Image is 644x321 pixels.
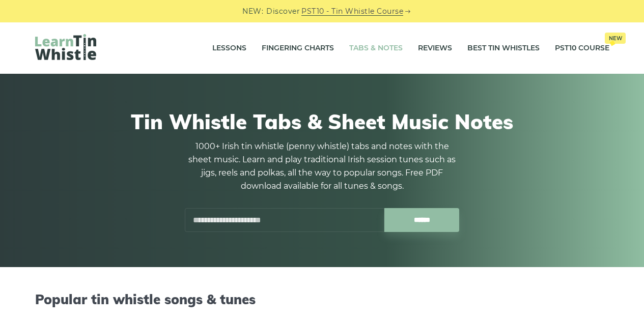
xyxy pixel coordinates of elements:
[262,36,334,61] a: Fingering Charts
[349,36,403,61] a: Tabs & Notes
[555,36,609,61] a: PST10 CourseNew
[418,36,452,61] a: Reviews
[35,34,96,60] img: LearnTinWhistle.com
[212,36,246,61] a: Lessons
[185,140,460,193] p: 1000+ Irish tin whistle (penny whistle) tabs and notes with the sheet music. Learn and play tradi...
[35,291,609,307] h2: Popular tin whistle songs & tunes
[605,33,626,44] span: New
[35,109,609,134] h1: Tin Whistle Tabs & Sheet Music Notes
[467,36,540,61] a: Best Tin Whistles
